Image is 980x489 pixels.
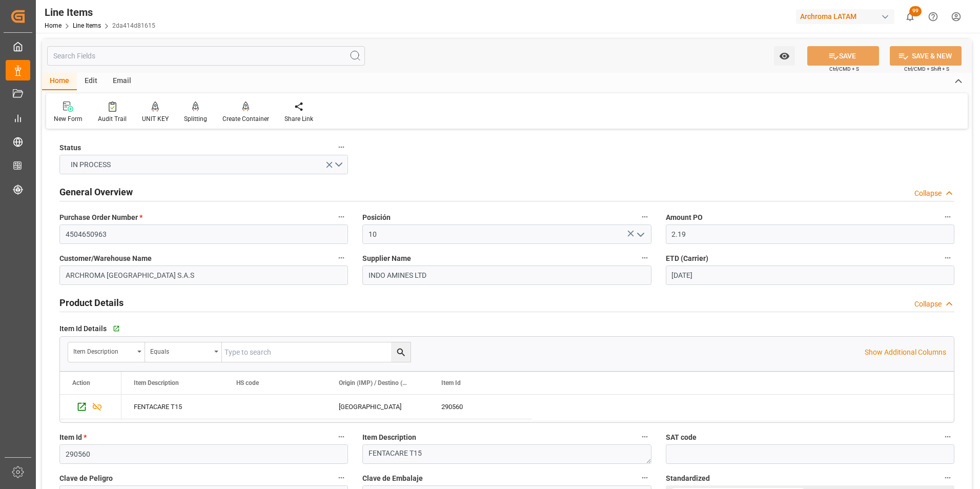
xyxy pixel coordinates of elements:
div: Splitting [184,114,207,124]
div: 290560 [429,395,532,419]
button: Status [335,140,348,154]
button: open menu [145,342,222,362]
input: Type to search/select [362,225,651,244]
span: Amount PO [666,212,703,223]
div: Share Link [284,114,313,124]
div: Line Items [45,5,155,20]
span: Item Id Details [59,323,107,334]
div: Item Description [73,344,134,356]
div: Press SPACE to select this row. [121,395,532,419]
span: Clave de Embalaje [362,473,423,484]
div: Create Container [222,114,269,124]
span: Purchase Order Number [59,212,142,223]
button: open menu [774,46,795,66]
button: Posición [638,210,651,223]
span: Ctrl/CMD + S [829,65,859,73]
span: Item Id [59,432,87,443]
span: Posición [362,212,391,223]
div: FENTACARE T15 [121,395,224,419]
button: Supplier Name [638,251,651,264]
button: Purchase Order Number * [335,210,348,223]
span: Origin (IMP) / Destino (EXPO) [339,379,407,386]
span: HS code [236,379,259,386]
button: ETD (Carrier) [941,251,954,264]
span: SAT code [666,432,697,443]
div: Press SPACE to select this row. [60,395,121,419]
span: Standardized [666,473,710,484]
textarea: FENTACARE T15 [362,444,651,464]
button: SAT code [941,430,954,443]
span: Item Description [134,379,179,386]
input: Type to search [222,342,411,362]
span: ETD (Carrier) [666,253,708,264]
button: Item Description [638,430,651,443]
button: Standardized [941,471,954,484]
div: Audit Trail [98,114,127,124]
button: Archroma LATAM [796,7,899,26]
div: Equals [150,344,211,356]
button: show 99 new notifications [899,5,922,28]
input: Search Fields [47,46,365,66]
div: Home [42,73,77,90]
div: Edit [77,73,105,90]
div: [GEOGRAPHIC_DATA] [326,395,429,419]
span: Item Description [362,432,416,443]
button: open menu [68,342,145,362]
div: Email [105,73,139,90]
h2: General Overview [59,185,133,199]
button: Clave de Embalaje [638,471,651,484]
button: Item Id * [335,430,348,443]
button: open menu [632,227,647,242]
span: Supplier Name [362,253,411,264]
a: Home [45,22,62,29]
h2: Product Details [59,296,124,310]
span: IN PROCESS [66,159,116,170]
button: SAVE [807,46,879,66]
span: Ctrl/CMD + Shift + S [904,65,949,73]
div: Action [72,379,90,386]
button: Clave de Peligro [335,471,348,484]
div: Collapse [914,188,942,199]
span: Customer/Warehouse Name [59,253,152,264]
button: Help Center [922,5,945,28]
div: UNIT KEY [142,114,169,124]
button: SAVE & NEW [890,46,962,66]
div: Collapse [914,299,942,310]
a: Line Items [73,22,101,29]
p: Show Additional Columns [865,347,946,358]
div: New Form [54,114,83,124]
span: Item Id [441,379,461,386]
button: Customer/Warehouse Name [335,251,348,264]
button: search button [391,342,411,362]
input: DD.MM.YYYY [666,266,954,285]
span: Clave de Peligro [59,473,113,484]
span: 99 [909,6,922,16]
button: Amount PO [941,210,954,223]
button: open menu [59,155,348,174]
span: Status [59,142,81,153]
div: Archroma LATAM [796,9,894,24]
